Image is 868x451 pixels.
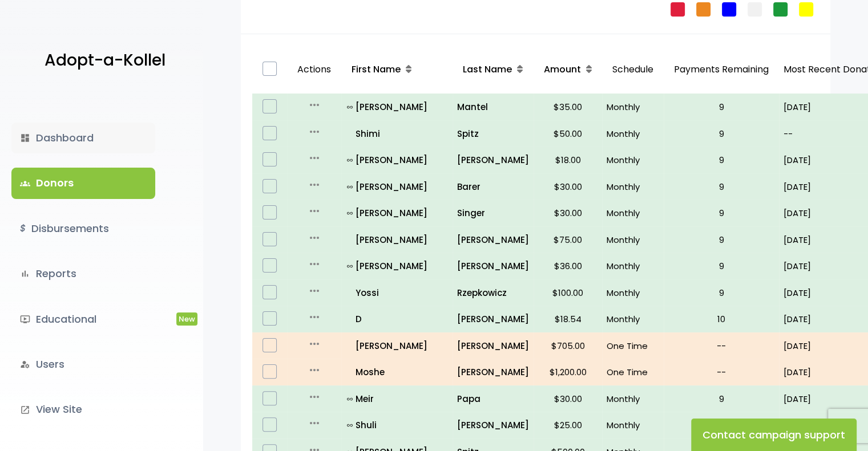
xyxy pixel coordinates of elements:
[607,338,659,354] p: One Time
[20,133,30,143] i: dashboard
[347,152,448,168] a: all_inclusive[PERSON_NAME]
[457,232,529,247] a: [PERSON_NAME]
[538,364,597,380] p: $1,200.00
[11,349,155,380] a: manage_accountsUsers
[347,391,448,407] p: Meir
[457,285,529,300] a: Rzepkowicz
[20,405,30,415] i: launch
[352,63,401,76] span: First Name
[538,417,597,433] p: $25.00
[347,417,448,433] a: all_inclusiveShuli
[11,168,155,198] a: groupsDonors
[347,364,448,380] a: Moshe
[308,231,321,245] i: more_horiz
[39,33,165,88] a: Adopt-a-Kollel
[308,390,321,404] i: more_horiz
[457,152,529,168] a: [PERSON_NAME]
[607,126,659,141] p: Monthly
[308,151,321,165] i: more_horiz
[457,205,529,221] p: Singer
[544,63,581,76] span: Amount
[607,391,659,407] p: Monthly
[308,416,321,430] i: more_horiz
[457,179,529,194] a: Barer
[607,311,659,327] p: Monthly
[668,364,774,380] p: --
[347,396,356,402] i: all_inclusive
[457,126,529,141] p: Spitz
[538,99,597,115] p: $35.00
[347,152,448,168] p: [PERSON_NAME]
[538,311,597,327] p: $18.54
[11,123,155,153] a: dashboardDashboard
[347,258,448,274] p: [PERSON_NAME]
[538,126,597,141] p: $50.00
[20,314,30,324] i: ondemand_video
[347,205,448,221] a: all_inclusive[PERSON_NAME]
[347,258,448,274] a: all_inclusive[PERSON_NAME]
[607,179,659,194] p: Monthly
[463,63,512,76] span: Last Name
[457,258,529,274] p: [PERSON_NAME]
[457,311,529,327] a: [PERSON_NAME]
[347,285,448,300] p: Yossi
[347,126,448,141] a: Shimi
[668,338,774,354] p: --
[607,417,659,433] p: Monthly
[347,311,448,327] p: D
[347,205,448,221] p: [PERSON_NAME]
[538,205,597,221] p: $30.00
[538,152,597,168] p: $18.00
[347,422,356,428] i: all_inclusive
[668,417,774,433] p: 9
[607,152,659,168] p: Monthly
[347,338,448,354] a: [PERSON_NAME]
[20,359,30,369] i: manage_accounts
[11,394,155,425] a: launchView Site
[668,285,774,300] p: 9
[11,304,155,335] a: ondemand_videoEducationalNew
[668,152,774,168] p: 9
[607,364,659,380] p: One Time
[308,125,321,139] i: more_horiz
[538,179,597,194] p: $30.00
[20,221,26,237] i: $
[607,50,659,90] p: Schedule
[691,419,857,451] button: Contact campaign support
[668,391,774,407] p: 9
[668,99,774,115] p: 9
[457,417,529,433] a: [PERSON_NAME]
[20,269,30,279] i: bar_chart
[347,179,448,194] p: [PERSON_NAME]
[347,157,356,163] i: all_inclusive
[607,285,659,300] p: Monthly
[347,232,448,247] a: [PERSON_NAME]
[308,363,321,377] i: more_horiz
[457,364,529,380] a: [PERSON_NAME]
[347,99,448,115] p: [PERSON_NAME]
[308,310,321,324] i: more_horiz
[538,232,597,247] p: $75.00
[607,205,659,221] p: Monthly
[308,98,321,112] i: more_horiz
[347,391,448,407] a: all_inclusiveMeir
[457,99,529,115] a: Mantel
[308,178,321,192] i: more_horiz
[308,257,321,271] i: more_horiz
[347,179,448,194] a: all_inclusive[PERSON_NAME]
[347,104,356,110] i: all_inclusive
[347,99,448,115] a: all_inclusive[PERSON_NAME]
[11,213,155,244] a: $Disbursements
[347,210,356,216] i: all_inclusive
[308,204,321,218] i: more_horiz
[457,338,529,354] a: [PERSON_NAME]
[538,338,597,354] p: $705.00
